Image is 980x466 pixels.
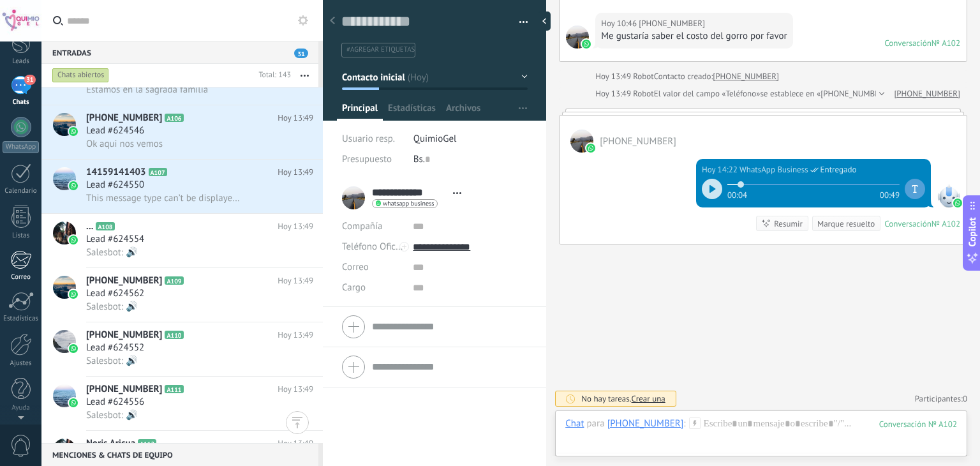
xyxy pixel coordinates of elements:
span: A106 [165,114,183,122]
div: Cargo [342,278,403,298]
div: Hoy 13:49 [595,70,633,83]
span: A111 [165,385,183,393]
img: waba.svg [953,199,962,207]
span: Salesbot: 🔊 [86,246,138,259]
span: WhatsApp Business [937,184,960,207]
span: A109 [165,276,183,285]
span: Lead #624546 [86,124,144,137]
span: [PHONE_NUMBER] [86,383,162,396]
div: Hoy 13:49 [595,87,633,100]
div: Conversación [884,38,932,49]
span: Robot [633,71,653,82]
span: Hoy 13:49 [278,329,313,342]
span: Correo [342,261,369,273]
div: Correo [3,273,40,282]
span: [PHONE_NUMBER] [86,329,162,342]
img: icon [69,290,78,299]
div: Hoy 14:22 [702,163,739,176]
div: Entradas [41,41,318,64]
span: [PHONE_NUMBER] [86,112,162,124]
span: Lead #624550 [86,179,144,192]
img: icon [69,398,78,407]
img: icon [69,127,78,136]
span: 00:04 [727,189,747,199]
a: [PHONE_NUMBER] [713,70,779,83]
div: Usuario resp. [342,129,404,149]
span: Hoy 13:49 [278,166,313,179]
span: Hoy 13:49 [278,220,313,233]
span: Robot [633,88,653,99]
div: Me gustaría saber el costo del gorro por favor [601,30,787,43]
a: avataricon[PHONE_NUMBER]A106Hoy 13:49Lead #624546Ok aqui nos vemos [41,105,323,159]
div: Calendario [3,187,40,195]
span: 31 [294,49,308,58]
span: Salesbot: 🔊 [86,355,138,367]
div: Menciones & Chats de equipo [41,443,318,466]
img: icon [69,181,78,190]
a: [PHONE_NUMBER] [894,87,960,100]
span: Principal [342,102,378,121]
span: [PHONE_NUMBER] [86,274,162,287]
span: A107 [149,168,167,176]
a: avataricon[PHONE_NUMBER]A111Hoy 13:49Lead #624556Salesbot: 🔊 [41,377,323,430]
div: No hay tareas. [581,393,665,404]
a: avataricon14159141403A107Hoy 13:49Lead #624550This message type can’t be displayed because it’s n... [41,160,323,213]
div: Estadísticas [3,315,40,323]
span: se establece en «[PHONE_NUMBER]» [760,87,891,100]
span: Lead #624554 [86,233,144,246]
span: Lead #624556 [86,396,144,409]
div: Hoy 10:46 [601,17,639,30]
span: Salesbot: 🔊 [86,409,138,421]
div: № A102 [932,38,960,49]
div: Bs. [413,149,528,170]
span: Presupuesto [342,153,392,165]
button: Teléfono Oficina [342,237,403,257]
div: WhatsApp [3,141,39,153]
span: A112 [138,439,156,447]
span: Lead #624562 [86,287,144,300]
div: Listas [3,232,40,240]
img: waba.svg [582,40,591,49]
span: whatsapp business [383,200,434,207]
img: waba.svg [586,144,595,153]
div: Resumir [774,218,803,230]
div: № A102 [932,218,960,229]
div: Marque resuelto [817,218,875,230]
span: Salesbot: 🔊 [86,301,138,313]
span: Estadísticas [388,102,436,121]
img: icon [69,344,78,353]
span: Copilot [966,218,979,247]
span: Entregado [820,163,857,176]
span: +584246149767 [566,26,589,49]
span: El valor del campo «Teléfono» [654,87,761,100]
span: : [683,417,685,430]
div: Total: 143 [253,69,291,82]
span: Hoy 13:49 [278,274,313,287]
span: Lead #624552 [86,342,144,354]
div: Contacto creado: [654,70,713,83]
div: Presupuesto [342,149,404,170]
div: Ayuda [3,404,40,412]
span: Cargo [342,283,366,292]
span: Ok aqui nos vemos [86,138,163,150]
span: This message type can’t be displayed because it’s not supported yet. [86,192,243,204]
div: Compañía [342,216,403,237]
a: Participantes:0 [915,393,967,404]
span: +584246149767 [639,17,705,30]
span: WhatsApp Business [739,163,808,176]
div: 102 [879,419,957,430]
span: Usuario resp. [342,133,395,145]
span: 00:49 [880,189,900,199]
span: A110 [165,331,183,339]
span: QuimioGel [413,133,457,145]
span: Teléfono Oficina [342,241,408,253]
span: Noris Aricua [86,437,135,450]
div: Ocultar [538,11,551,31]
div: Conversación [884,218,932,229]
span: Hoy 13:49 [278,437,313,450]
div: Chats [3,98,40,107]
span: Hoy 13:49 [278,112,313,124]
span: A108 [96,222,114,230]
button: Correo [342,257,369,278]
span: 14159141403 [86,166,146,179]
